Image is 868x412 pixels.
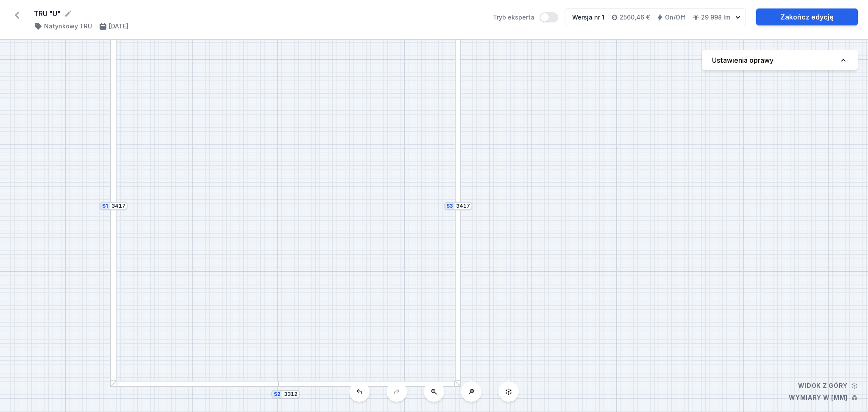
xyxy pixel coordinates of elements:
[712,55,773,65] h4: Ustawienia oprawy
[44,22,92,31] h4: Natynkowy TRU
[284,391,298,398] input: Wymiar [mm]
[64,9,72,18] button: Edytuj nazwę projektu
[665,13,686,22] h4: On/Off
[34,8,483,19] form: TRU "U"
[111,203,125,209] input: Wymiar [mm]
[572,13,604,22] div: Wersja nr 1
[620,13,650,22] h4: 2560,46 €
[565,8,746,26] button: Wersja nr 12560,46 €On/Off29 998 lm
[702,50,858,70] button: Ustawienia oprawy
[493,12,558,22] label: Tryb eksperta
[540,12,558,22] button: Tryb eksperta
[109,22,128,31] h4: [DATE]
[456,203,470,209] input: Wymiar [mm]
[756,8,858,25] a: Zakończ edycję
[701,13,730,22] h4: 29 998 lm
